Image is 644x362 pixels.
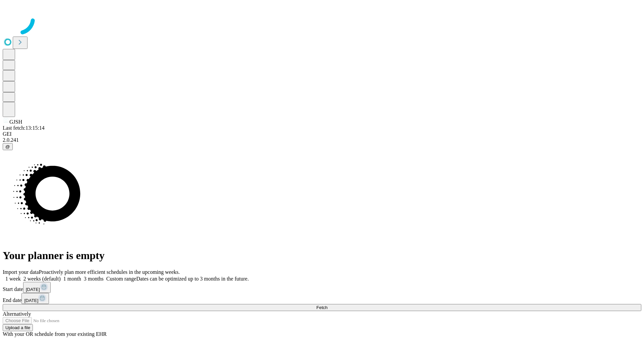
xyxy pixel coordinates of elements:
[24,298,38,303] span: [DATE]
[39,269,180,275] span: Proactively plan more efficient schedules in the upcoming weeks.
[21,293,49,304] button: [DATE]
[3,131,641,137] div: GEI
[136,276,249,282] span: Dates can be optimized up to 3 months in the future.
[5,276,21,282] span: 1 week
[5,144,10,149] span: @
[23,282,51,293] button: [DATE]
[3,249,641,262] h1: Your planner is empty
[3,137,641,143] div: 2.0.241
[63,276,81,282] span: 1 month
[316,305,327,310] span: Fetch
[3,311,31,317] span: Alternatively
[23,276,61,282] span: 2 weeks (default)
[26,287,40,292] span: [DATE]
[3,331,107,337] span: With your OR schedule from your existing EHR
[84,276,104,282] span: 3 months
[3,304,641,311] button: Fetch
[3,125,45,131] span: Last fetch: 13:15:14
[9,119,22,125] span: GJSH
[3,324,33,331] button: Upload a file
[3,269,39,275] span: Import your data
[106,276,136,282] span: Custom range
[3,293,641,304] div: End date
[3,282,641,293] div: Start date
[3,143,13,150] button: @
